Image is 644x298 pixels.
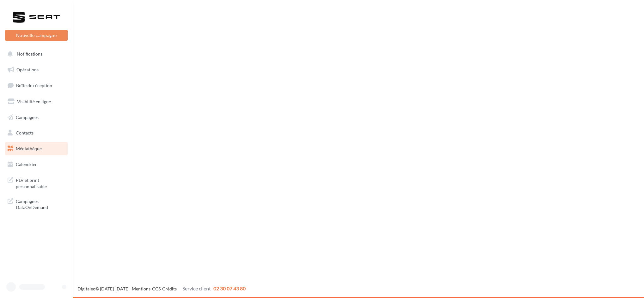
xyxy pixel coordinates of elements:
span: Notifications [17,51,42,57]
span: Visibilité en ligne [17,99,51,104]
span: Service client [182,285,211,291]
a: Boîte de réception [4,79,69,92]
a: CGS [152,286,161,291]
a: Visibilité en ligne [4,95,69,108]
a: Calendrier [4,158,69,171]
a: Médiathèque [4,142,69,155]
a: Campagnes [4,111,69,124]
span: Calendrier [16,162,37,167]
span: Médiathèque [16,146,42,151]
span: Campagnes DataOnDemand [16,197,65,211]
a: Crédits [162,286,177,291]
a: PLV et print personnalisable [4,173,69,192]
a: Mentions [132,286,150,291]
span: Opérations [16,67,39,72]
span: PLV et print personnalisable [16,176,65,189]
a: Digitaleo [77,286,95,291]
span: 02 30 07 43 80 [213,285,246,291]
a: Campagnes DataOnDemand [4,194,69,213]
a: Contacts [4,126,69,140]
button: Nouvelle campagne [5,30,68,41]
span: Contacts [16,130,34,135]
button: Notifications [4,47,66,61]
a: Opérations [4,63,69,76]
span: © [DATE]-[DATE] - - - [77,286,246,291]
span: Campagnes [16,114,39,120]
span: Boîte de réception [16,83,52,88]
